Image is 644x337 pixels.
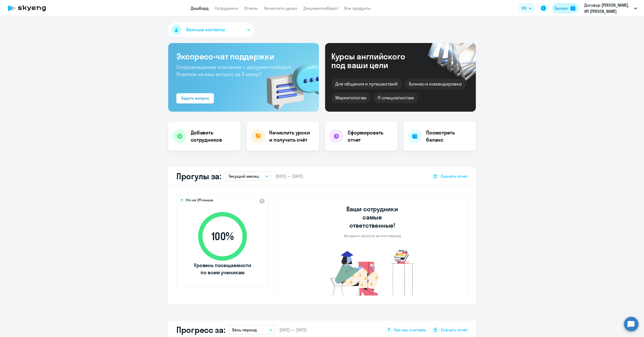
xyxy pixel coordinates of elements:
[518,3,535,13] button: RU
[215,6,238,11] a: Сотрудники
[232,327,257,333] p: Весь период
[522,5,527,11] span: RU
[441,173,468,179] span: Скачать отчет
[186,26,225,33] span: Важные контакты
[374,92,418,103] div: IT-специалистам
[193,230,252,243] span: 100 %
[584,2,632,14] p: Договор [PERSON_NAME], ИП [PERSON_NAME]
[441,327,468,333] span: Скачать отчет
[176,64,292,77] span: Сопровождение компании + документооборот. Ответим на ваш вопрос за 5 минут!
[193,262,252,276] span: Уровень посещаемости по всем ученикам
[426,129,472,143] h4: Посмотреть баланс
[321,248,424,296] img: no-truants
[191,6,209,11] a: Дашборд
[229,325,275,335] button: Весь период
[405,79,466,89] div: Бизнес и командировки
[344,234,401,238] p: Ни одного прогула за этот период
[244,6,258,11] a: Отчеты
[269,129,314,143] h4: Начислить уроки и получить счёт
[225,171,271,181] button: Текущий месяц
[191,129,236,143] h4: Добавить сотрудников
[276,173,303,179] span: [DATE] — [DATE]
[331,79,402,89] div: Для общения и путешествий
[181,95,209,101] div: Задать вопрос
[348,129,393,143] h4: Сформировать отчет
[331,52,419,69] div: Курсы английского под ваши цели
[168,23,254,37] button: Важные контакты
[339,205,405,229] h3: Ваши сотрудники самые ответственные!
[344,6,371,11] a: Все продукты
[570,6,576,11] img: balance
[304,6,338,11] a: Документооборот
[552,3,579,13] button: Балансbalance
[331,92,370,103] div: Маркетологам
[264,6,297,11] a: Начислить уроки
[186,198,214,204] span: Это на 31% выше,
[228,173,259,179] p: Текущий месяц
[394,327,426,333] span: Как мы считаем
[176,93,214,103] button: Задать вопрос
[582,2,640,14] button: Договор [PERSON_NAME], ИП [PERSON_NAME]
[555,5,568,11] div: Баланс
[279,327,307,333] span: [DATE] — [DATE]
[259,54,319,112] img: bg-img
[176,325,225,335] h2: Прогресс за:
[176,171,221,181] h2: Прогулы за:
[176,51,311,61] h3: Экспресс-чат поддержки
